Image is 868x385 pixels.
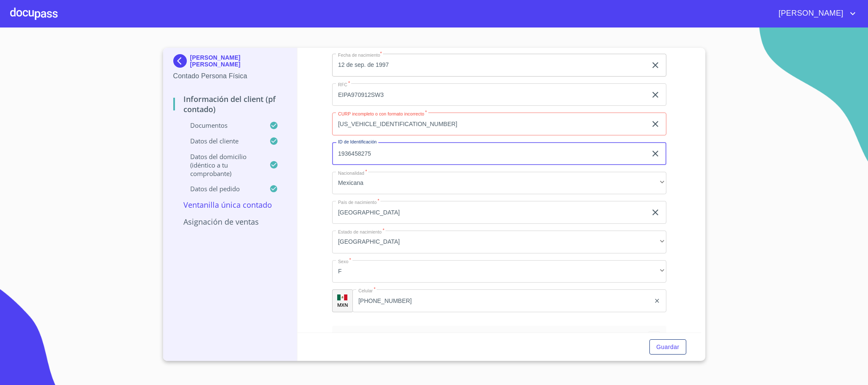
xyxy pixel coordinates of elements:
[650,90,660,100] button: clear input
[650,119,660,129] button: clear input
[656,342,679,352] span: Guardar
[190,54,287,68] p: [PERSON_NAME] [PERSON_NAME]
[332,231,666,253] div: [GEOGRAPHIC_DATA]
[337,302,348,308] p: MXN
[339,332,500,339] span: Datos del domicilio (idéntico a tu comprobante)
[173,137,270,145] p: Datos del cliente
[332,260,666,283] div: F
[332,172,666,195] div: Mexicana
[173,152,270,178] p: Datos del domicilio (idéntico a tu comprobante)
[772,7,848,20] span: [PERSON_NAME]
[173,54,287,71] div: [PERSON_NAME] [PERSON_NAME]
[650,148,660,159] button: clear input
[173,71,287,81] p: Contado Persona Física
[173,121,270,129] p: Documentos
[650,207,660,217] button: clear input
[654,297,660,304] button: clear input
[332,326,666,346] div: Datos del domicilio (idéntico a tu comprobante)
[173,200,287,210] p: Ventanilla única contado
[173,217,287,227] p: Asignación de Ventas
[173,54,190,68] img: Docupass spot blue
[772,7,858,20] button: account of current user
[173,184,270,193] p: Datos del pedido
[337,294,347,300] img: R93DlvwvvjP9fbrDwZeCRYBHk45OWMq+AAOlFVsxT89f82nwPLnD58IP7+ANJEaWYhP0Tx8kkA0WlQMPQsAAgwAOmBj20AXj6...
[173,94,287,114] p: Información del Client (PF contado)
[649,339,686,355] button: Guardar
